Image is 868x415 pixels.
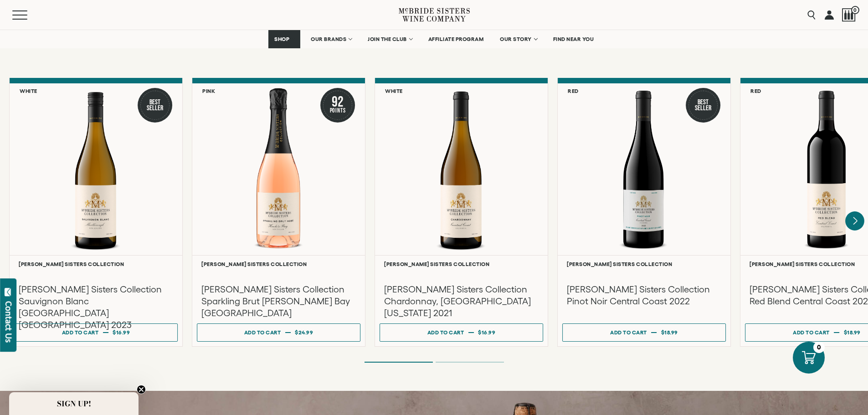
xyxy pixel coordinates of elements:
li: Page dot 1 [365,362,433,363]
span: $24.99 [295,329,313,335]
a: JOIN THE CLUB [362,30,418,48]
button: Add to cart $16.99 [14,323,178,342]
button: Add to cart $16.99 [380,323,543,342]
span: $16.99 [478,329,495,335]
button: Add to cart $24.99 [197,323,360,342]
span: $16.99 [113,329,130,335]
span: $18.99 [844,329,861,335]
h6: Red [568,88,579,94]
a: OUR STORY [494,30,543,48]
a: SHOP [268,30,300,48]
h3: [PERSON_NAME] Sisters Collection Sauvignon Blanc [GEOGRAPHIC_DATA] [GEOGRAPHIC_DATA] 2023 [19,283,173,331]
h3: [PERSON_NAME] Sisters Collection Sparkling Brut [PERSON_NAME] Bay [GEOGRAPHIC_DATA] [201,283,356,319]
h6: [PERSON_NAME] Sisters Collection [567,261,721,267]
div: Add to cart [793,326,830,339]
div: Add to cart [62,326,99,339]
h6: White [385,88,403,94]
span: SIGN UP! [57,398,91,409]
button: Close teaser [137,385,146,394]
span: SHOP [274,36,290,42]
h6: White [20,88,37,94]
a: FIND NEAR YOU [547,30,600,48]
h6: [PERSON_NAME] Sisters Collection [201,261,356,267]
a: White McBride Sisters Collection Chardonnay, Central Coast California [PERSON_NAME] Sisters Colle... [375,78,548,347]
a: OUR BRANDS [305,30,357,48]
div: Add to cart [427,326,464,339]
span: JOIN THE CLUB [368,36,407,42]
h3: [PERSON_NAME] Sisters Collection Chardonnay, [GEOGRAPHIC_DATA][US_STATE] 2021 [384,283,539,319]
div: 0 [813,342,825,353]
h6: Pink [202,88,215,94]
span: 0 [851,6,859,14]
h6: Red [750,88,761,94]
div: Add to cart [244,326,281,339]
span: AFFILIATE PROGRAM [428,36,484,42]
a: White Best Seller McBride Sisters Collection SauvignonBlanc [PERSON_NAME] Sisters Collection [PER... [9,78,183,347]
a: Red Best Seller McBride Sisters Collection Central Coast Pinot Noir [PERSON_NAME] Sisters Collect... [557,78,731,347]
h6: [PERSON_NAME] Sisters Collection [19,261,173,267]
a: AFFILIATE PROGRAM [422,30,490,48]
a: Pink 92 Points McBride Sisters Collection Sparkling Brut Rose Hawke's Bay NV [PERSON_NAME] Sister... [192,78,365,347]
span: $18.99 [661,329,678,335]
span: OUR BRANDS [311,36,346,42]
h6: [PERSON_NAME] Sisters Collection [384,261,539,267]
li: Page dot 2 [436,362,504,363]
div: Contact Us [4,301,13,343]
button: Add to cart $18.99 [562,323,726,342]
span: FIND NEAR YOU [553,36,594,42]
span: OUR STORY [500,36,532,42]
h3: [PERSON_NAME] Sisters Collection Pinot Noir Central Coast 2022 [567,283,721,307]
div: Add to cart [610,326,647,339]
button: Mobile Menu Trigger [12,10,45,20]
div: SIGN UP!Close teaser [9,392,139,415]
button: Next [845,211,864,231]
